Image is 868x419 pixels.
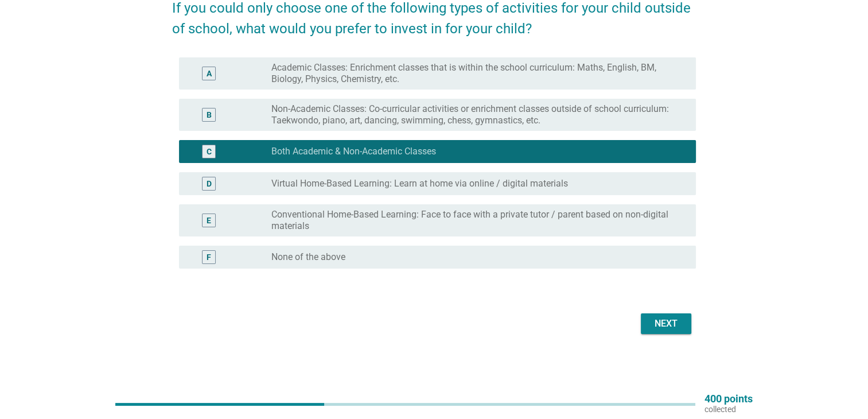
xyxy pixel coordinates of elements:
[641,313,691,334] button: Next
[704,394,753,404] p: 400 points
[650,317,682,331] div: Next
[207,251,211,263] div: F
[271,103,678,126] label: Non-Academic Classes: Co-curricular activities or enrichment classes outside of school curriculum...
[271,178,568,189] label: Virtual Home-Based Learning: Learn at home via online / digital materials
[207,146,212,158] div: C
[207,109,212,121] div: B
[207,178,212,190] div: D
[271,146,436,157] label: Both Academic & Non-Academic Classes
[271,62,678,85] label: Academic Classes: Enrichment classes that is within the school curriculum: Maths, English, BM, Bi...
[271,251,345,263] label: None of the above
[207,215,211,227] div: E
[207,68,212,80] div: A
[704,404,753,414] p: collected
[271,209,678,232] label: Conventional Home-Based Learning: Face to face with a private tutor / parent based on non-digital...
